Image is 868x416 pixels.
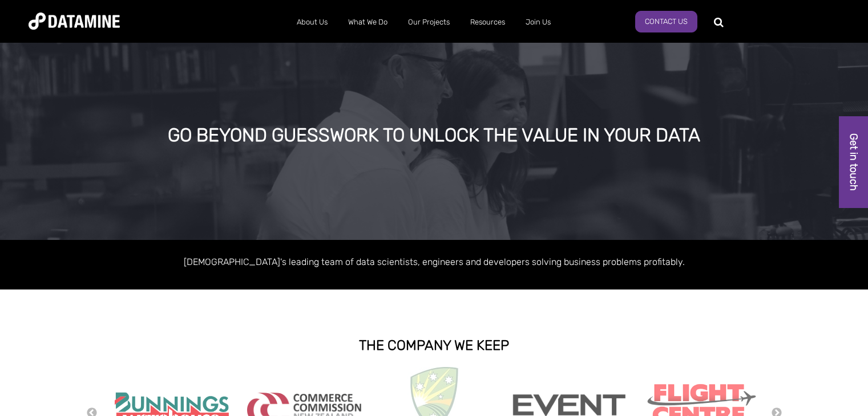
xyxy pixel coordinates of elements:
img: Datamine [29,13,120,30]
a: Get in touch [839,116,868,208]
p: [DEMOGRAPHIC_DATA]'s leading team of data scientists, engineers and developers solving business p... [109,254,760,270]
strong: THE COMPANY WE KEEP [359,337,509,353]
a: Contact Us [635,11,697,32]
a: About Us [286,7,338,37]
div: GO BEYOND GUESSWORK TO UNLOCK THE VALUE IN YOUR DATA [102,125,767,146]
a: Resources [460,7,515,37]
a: Our Projects [398,7,460,37]
a: What We Do [338,7,398,37]
a: Join Us [515,7,561,37]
